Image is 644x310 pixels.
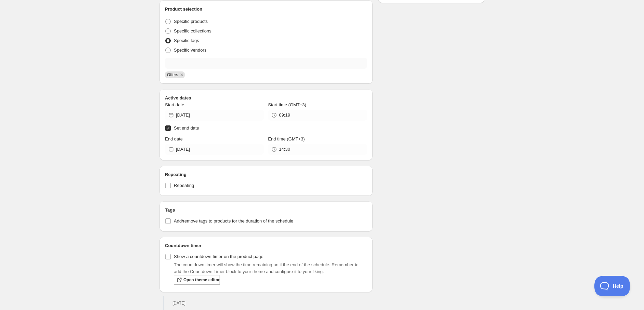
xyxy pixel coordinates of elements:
p: The countdown timer will show the time remaining until the end of the schedule. Remember to add t... [174,261,367,275]
span: End date [165,136,183,141]
h2: Product selection [165,6,367,13]
h2: Active dates [165,95,367,102]
span: End time (GMT+3) [268,136,305,141]
span: Set end date [174,125,199,131]
span: Show a countdown timer on the product page [174,254,263,259]
h2: Repeating [165,171,367,178]
span: Offers [167,72,178,77]
a: Open theme editor [174,275,220,285]
h2: Countdown timer [165,242,367,249]
span: Open theme editor [183,277,220,283]
button: Remove Offers [179,72,185,78]
span: Start time (GMT+3) [268,102,306,107]
h2: Tags [165,207,367,214]
span: Specific products [174,19,208,24]
span: Specific tags [174,38,199,43]
span: Add/remove tags to products for the duration of the schedule [174,218,293,224]
span: Start date [165,102,184,107]
span: Specific vendors [174,48,206,53]
span: Specific collections [174,28,211,33]
h2: [DATE] [172,300,339,306]
iframe: Toggle Customer Support [594,276,630,296]
span: Repeating [174,183,194,188]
